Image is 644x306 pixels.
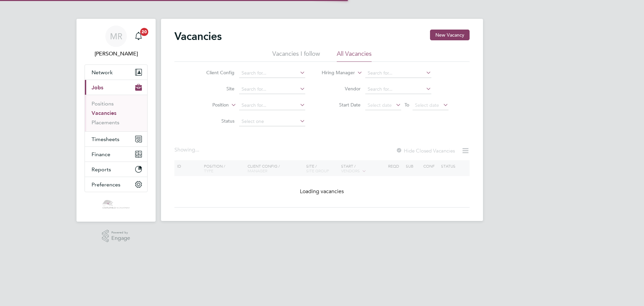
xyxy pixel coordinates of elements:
[365,85,431,94] input: Search for...
[92,151,110,158] span: Finance
[322,102,361,108] label: Start Date
[85,147,147,162] button: Finance
[92,181,120,188] span: Preferences
[92,136,119,142] span: Timesheets
[85,199,148,210] a: Go to home page
[85,95,147,131] div: Jobs
[174,146,201,154] div: Showing
[85,26,148,58] a: MR[PERSON_NAME]
[132,26,145,47] a: 20
[85,162,147,177] button: Reports
[140,28,148,36] span: 20
[76,19,156,222] nav: Main navigation
[196,118,234,124] label: Status
[365,69,431,78] input: Search for...
[92,119,119,126] a: Placements
[111,235,130,241] span: Engage
[337,50,372,62] li: All Vacancies
[102,230,130,243] a: Powered byEngage
[239,117,305,126] input: Select one
[92,69,113,76] span: Network
[85,177,147,192] button: Preferences
[316,70,355,76] label: Hiring Manager
[415,102,439,108] span: Select date
[322,86,361,92] label: Vendor
[92,166,111,173] span: Reports
[111,230,130,235] span: Powered by
[402,100,411,109] span: To
[190,102,229,108] label: Position
[85,132,147,146] button: Timesheets
[196,70,234,76] label: Client Config
[396,147,455,154] label: Hide Closed Vacancies
[92,100,114,107] a: Positions
[195,146,199,153] span: ...
[92,84,103,91] span: Jobs
[239,69,305,78] input: Search for...
[85,50,148,58] span: Mason Roberts
[174,30,222,43] h2: Vacancies
[196,86,234,92] label: Site
[92,110,116,116] a: Vacancies
[368,102,392,108] span: Select date
[239,101,305,110] input: Search for...
[85,65,147,80] button: Network
[102,199,130,210] img: castlefieldrecruitment-logo-retina.png
[272,50,320,62] li: Vacancies I follow
[85,80,147,95] button: Jobs
[430,30,470,40] button: New Vacancy
[239,85,305,94] input: Search for...
[110,32,122,41] span: MR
